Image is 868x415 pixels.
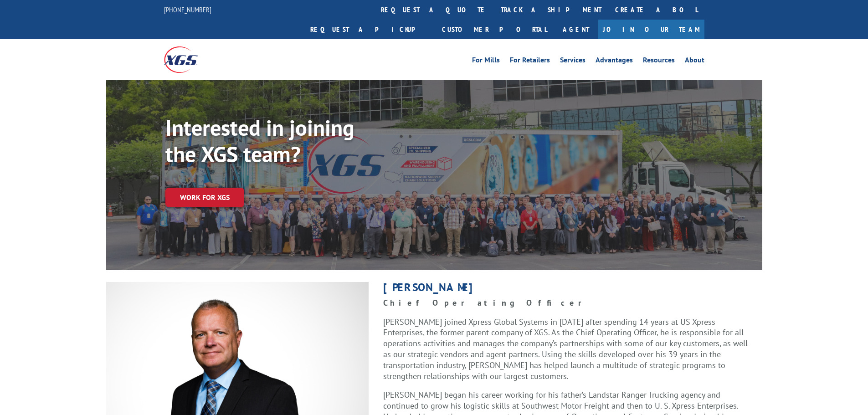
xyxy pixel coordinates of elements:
h1: [PERSON_NAME] [383,282,748,297]
a: For Retailers [510,56,550,67]
a: Resources [643,56,675,67]
strong: Chief Operating Officer [383,297,595,308]
a: For Mills [472,56,500,67]
a: About [685,56,704,67]
h1: Interested in joining [165,117,439,143]
a: Customer Portal [435,20,554,39]
h1: the XGS team? [165,143,439,169]
a: Advantages [596,56,633,67]
a: [PHONE_NUMBER] [164,5,211,14]
a: Agent [554,20,598,39]
a: Services [560,56,586,67]
a: Work for XGS [165,188,244,207]
p: [PERSON_NAME] joined Xpress Global Systems in [DATE] after spending 14 years at US Xpress Enterpr... [383,317,748,390]
a: Request a pickup [303,20,435,39]
a: Join Our Team [598,20,704,39]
